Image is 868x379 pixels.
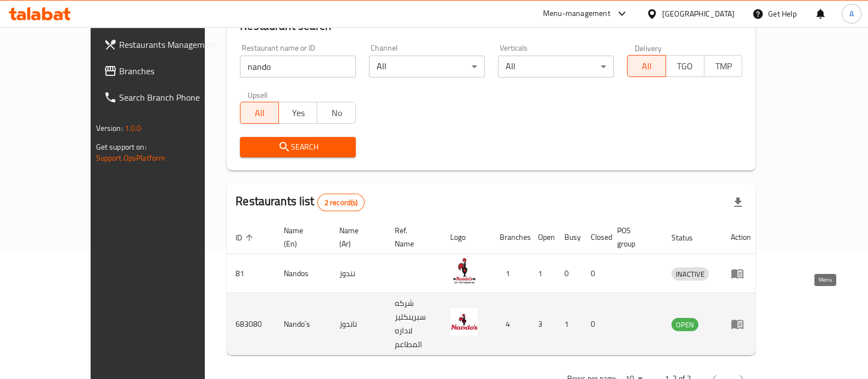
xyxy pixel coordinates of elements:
[248,91,268,98] label: Upsell
[96,140,147,154] span: Get support on:
[95,31,236,58] a: Restaurants Management
[240,18,742,34] h2: Restaurant search
[849,8,854,20] span: A
[275,254,331,293] td: Nandos
[369,56,485,78] div: All
[627,55,666,77] button: All
[227,293,275,355] td: 683080
[543,7,611,20] div: Menu-management
[119,91,227,104] span: Search Branch Phone
[331,293,386,355] td: ناندوز
[395,224,428,250] span: Ref. Name
[125,121,142,135] span: 1.0.0
[725,189,751,216] div: Export file
[670,58,700,74] span: TGO
[529,293,556,355] td: 3
[665,55,704,77] button: TGO
[529,221,556,254] th: Open
[671,231,707,244] span: Status
[249,140,347,154] span: Search
[709,58,738,74] span: TMP
[95,84,236,111] a: Search Branch Phone
[450,257,478,285] img: Nandos
[386,293,441,355] td: شركه سبرينكليز لاداره المطاعم
[731,267,751,280] div: Menu
[441,221,491,254] th: Logo
[339,224,373,250] span: Name (Ar)
[556,254,582,293] td: 0
[331,254,386,293] td: نندوز
[529,254,556,293] td: 1
[671,268,709,281] span: INACTIVE
[491,221,529,254] th: Branches
[275,293,331,355] td: Nando`s
[240,102,279,124] button: All
[227,221,760,355] table: enhanced table
[662,8,735,20] div: [GEOGRAPHIC_DATA]
[450,308,478,336] img: Nando`s
[556,221,582,254] th: Busy
[635,44,662,52] label: Delivery
[95,58,236,84] a: Branches
[236,193,365,211] h2: Restaurants list
[617,224,649,250] span: POS group
[284,224,317,250] span: Name (En)
[582,293,608,355] td: 0
[96,121,123,135] span: Version:
[236,231,256,244] span: ID
[632,58,662,74] span: All
[722,221,760,254] th: Action
[317,194,365,211] div: Total records count
[322,105,351,121] span: No
[704,55,743,77] button: TMP
[671,318,698,331] span: OPEN
[240,56,356,78] input: Search for restaurant name or ID..
[498,56,614,78] div: All
[278,102,317,124] button: Yes
[318,197,365,208] span: 2 record(s)
[283,105,313,121] span: Yes
[96,151,166,165] a: Support.OpsPlatform
[582,221,608,254] th: Closed
[556,293,582,355] td: 1
[491,293,529,355] td: 4
[491,254,529,293] td: 1
[227,254,275,293] td: 81
[671,318,698,331] div: OPEN
[240,137,356,157] button: Search
[317,102,356,124] button: No
[582,254,608,293] td: 0
[119,38,227,51] span: Restaurants Management
[119,64,227,78] span: Branches
[245,105,275,121] span: All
